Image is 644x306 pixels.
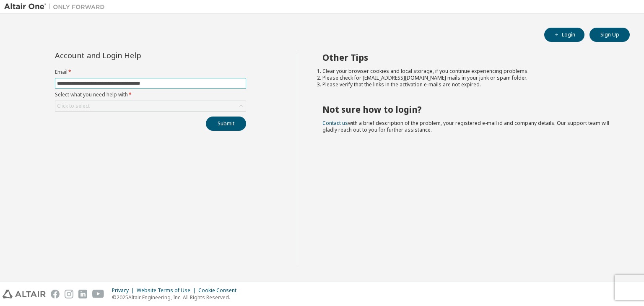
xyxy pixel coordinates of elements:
[78,290,87,298] img: linkedin.svg
[322,104,615,115] h2: Not sure how to login?
[206,117,246,131] button: Submit
[112,294,241,301] p: © 2025 Altair Engineering, Inc. All Rights Reserved.
[65,290,73,298] img: instagram.svg
[322,81,615,88] li: Please verify that the links in the activation e-mails are not expired.
[55,52,208,59] div: Account and Login Help
[322,52,615,63] h2: Other Tips
[544,28,584,42] button: Login
[322,68,615,75] li: Clear your browser cookies and local storage, if you continue experiencing problems.
[51,290,60,298] img: facebook.svg
[322,119,609,133] span: with a brief description of the problem, your registered e-mail id and company details. Our suppo...
[198,287,241,294] div: Cookie Consent
[92,290,104,298] img: youtube.svg
[4,3,109,11] img: Altair One
[589,28,630,42] button: Sign Up
[3,290,46,298] img: altair_logo.svg
[57,103,90,109] div: Click to select
[322,75,615,81] li: Please check for [EMAIL_ADDRESS][DOMAIN_NAME] mails in your junk or spam folder.
[55,101,246,111] div: Click to select
[112,287,137,294] div: Privacy
[55,69,246,75] label: Email
[55,91,246,98] label: Select what you need help with
[137,287,198,294] div: Website Terms of Use
[322,119,348,127] a: Contact us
